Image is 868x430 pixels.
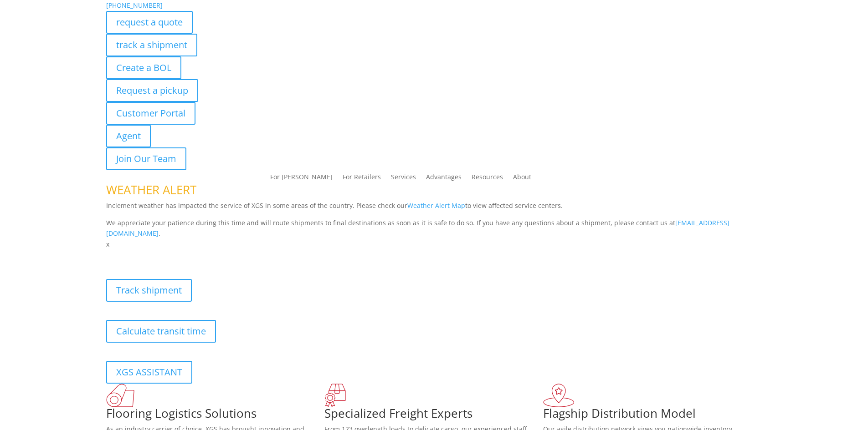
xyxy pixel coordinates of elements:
a: Track shipment [106,279,192,302]
a: Services [391,174,416,184]
h1: Flooring Logistics Solutions [106,407,325,424]
p: We appreciate your patience during this time and will route shipments to final destinations as so... [106,218,762,239]
a: Weather Alert Map [407,201,465,210]
a: For [PERSON_NAME] [270,174,333,184]
a: request a quote [106,11,193,34]
a: For Retailers [343,174,381,184]
a: Request a pickup [106,79,198,102]
a: Join Our Team [106,147,186,170]
a: Calculate transit time [106,320,216,343]
a: Customer Portal [106,102,195,125]
p: x [106,239,762,250]
img: xgs-icon-flagship-distribution-model-red [543,384,575,407]
a: [PHONE_NUMBER] [106,1,163,10]
a: track a shipment [106,34,197,56]
span: WEATHER ALERT [106,182,196,198]
p: Inclement weather has impacted the service of XGS in some areas of the country. Please check our ... [106,200,762,218]
img: xgs-icon-focused-on-flooring-red [324,384,346,407]
h1: Flagship Distribution Model [543,407,762,424]
a: About [513,174,531,184]
a: Resources [472,174,503,184]
b: Visibility, transparency, and control for your entire supply chain. [106,251,309,260]
h1: Specialized Freight Experts [324,407,543,424]
a: Agent [106,125,151,147]
a: Advantages [426,174,462,184]
a: Create a BOL [106,56,181,79]
img: xgs-icon-total-supply-chain-intelligence-red [106,384,134,407]
a: XGS ASSISTANT [106,361,192,384]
